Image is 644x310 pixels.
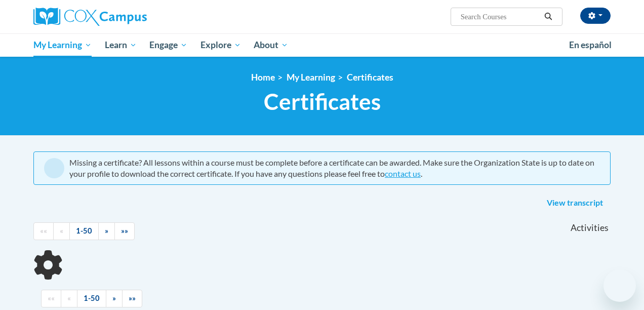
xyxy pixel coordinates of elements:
span: «« [48,294,55,302]
a: Next [106,290,123,307]
span: Explore [200,39,241,51]
iframe: Button to launch messaging window [603,269,636,302]
span: « [67,294,71,302]
a: Begining [33,222,54,240]
span: Engage [149,39,187,51]
div: Main menu [26,33,618,57]
a: 1-50 [69,222,99,240]
span: » [105,226,108,235]
button: Account Settings [580,8,611,24]
span: About [254,39,288,51]
a: Next [98,222,115,240]
input: Search Courses [460,11,541,23]
span: «« [40,226,47,235]
a: Learn [98,33,143,57]
span: »» [121,226,128,235]
span: »» [129,294,136,302]
a: About [248,33,295,57]
a: contact us [385,169,421,178]
span: Learn [105,39,137,51]
a: End [122,290,142,307]
a: Certificates [347,72,393,83]
span: En español [569,40,612,50]
span: Certificates [264,88,381,115]
a: En español [562,34,618,56]
a: My Learning [27,33,98,57]
a: View transcript [539,195,611,211]
a: Home [251,72,275,83]
span: » [112,294,116,302]
a: Previous [61,290,77,307]
div: Missing a certificate? All lessons within a course must be complete before a certificate can be a... [69,157,600,179]
span: My Learning [33,39,92,51]
img: Cox Campus [33,8,147,26]
span: « [60,226,63,235]
button: Search [541,11,556,23]
a: 1-50 [77,290,106,307]
span: Activities [571,222,609,234]
a: Begining [41,290,61,307]
a: Previous [53,222,70,240]
a: Cox Campus [33,8,216,26]
a: Engage [143,33,194,57]
a: My Learning [287,72,335,83]
a: Explore [194,33,248,57]
a: End [114,222,135,240]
